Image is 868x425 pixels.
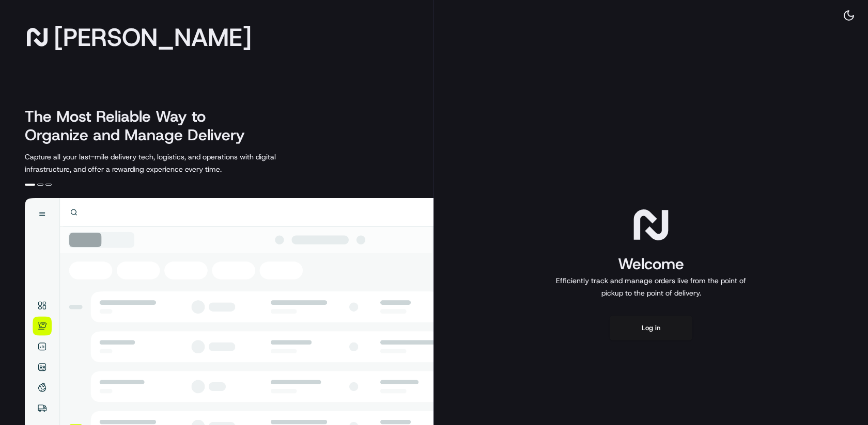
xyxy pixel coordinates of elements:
[54,27,252,47] span: [PERSON_NAME]
[552,254,750,274] h1: Welcome
[552,274,750,299] p: Efficiently track and manage orders live from the point of pickup to the point of delivery.
[25,107,256,144] h2: The Most Reliable Way to Organize and Manage Delivery
[25,151,322,175] p: Capture all your last-mile delivery tech, logistics, and operations with digital infrastructure, ...
[610,316,692,340] button: Log in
